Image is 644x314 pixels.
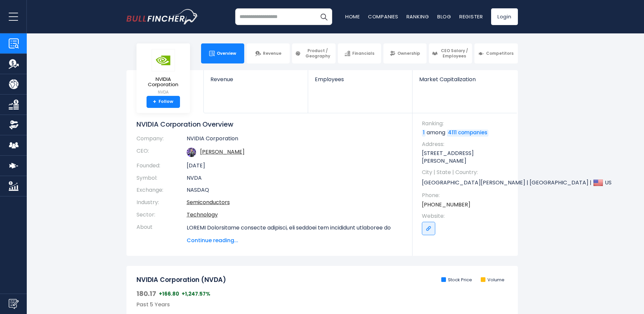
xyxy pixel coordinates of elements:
a: Ownership [383,43,427,63]
span: Market Capitalization [419,76,510,83]
th: Symbol: [136,172,187,184]
small: NVDA [142,89,185,95]
a: Go to link [422,222,435,235]
a: Register [459,13,483,20]
a: 1 [422,130,426,136]
a: Revenue [204,70,308,94]
img: bullfincher logo [126,9,198,24]
span: Revenue [263,51,281,56]
img: Ownership [9,120,19,130]
span: Phone: [422,192,511,199]
span: Address: [422,141,511,148]
img: jensen-huang.jpg [187,148,196,157]
li: Stock Price [441,277,472,283]
span: Financials [352,51,374,56]
th: Sector: [136,209,187,221]
span: NVIDIA Corporation [142,76,185,88]
a: Companies [368,13,398,20]
td: [DATE] [187,160,402,172]
td: NVDA [187,172,402,184]
th: Founded: [136,160,187,172]
a: Technology [187,211,218,218]
td: NASDAQ [187,184,402,196]
a: Financials [338,43,381,63]
a: Blog [437,13,451,20]
a: Market Capitalization [412,70,517,94]
th: CEO: [136,145,187,160]
span: Overview [217,51,236,56]
a: Login [491,8,518,25]
p: among [422,129,511,136]
a: ceo [200,148,245,156]
a: [PHONE_NUMBER] [422,201,470,208]
span: CEO Salary / Employees [440,48,469,58]
span: Ranking: [422,120,511,127]
th: About [136,221,187,245]
span: Past 5 Years [136,301,170,308]
a: Revenue [247,43,290,63]
span: Competitors [486,51,514,56]
li: Volume [481,277,504,283]
a: NVIDIA Corporation NVDA [142,49,185,96]
span: 180.17 [136,289,156,298]
a: Ranking [406,13,429,20]
span: Ownership [397,51,420,56]
h2: NVIDIA Corporation (NVDA) [136,276,226,284]
span: Revenue [210,76,301,83]
strong: + [153,99,156,105]
a: Employees [308,70,412,94]
span: +166.80 [159,291,179,297]
span: Continue reading... [187,237,402,245]
a: Home [345,13,360,20]
span: Website: [422,212,511,220]
a: +Follow [147,96,180,108]
a: 4111 companies [447,130,488,136]
a: Overview [201,43,244,63]
button: Search [315,8,332,25]
a: Product / Geography [292,43,335,63]
span: City | State | Country: [422,169,511,176]
td: NVIDIA Corporation [187,135,402,145]
h1: NVIDIA Corporation Overview [136,120,402,129]
p: [STREET_ADDRESS][PERSON_NAME] [422,150,511,165]
span: Employees [315,76,405,83]
th: Company: [136,135,187,145]
a: Competitors [474,43,518,63]
th: Industry: [136,196,187,209]
th: Exchange: [136,184,187,196]
p: [GEOGRAPHIC_DATA][PERSON_NAME] | [GEOGRAPHIC_DATA] | US [422,178,511,188]
a: CEO Salary / Employees [429,43,472,63]
span: Product / Geography [303,48,332,58]
a: Semiconductors [187,198,230,206]
a: Go to homepage [126,9,198,24]
span: +1,247.57% [182,291,210,297]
